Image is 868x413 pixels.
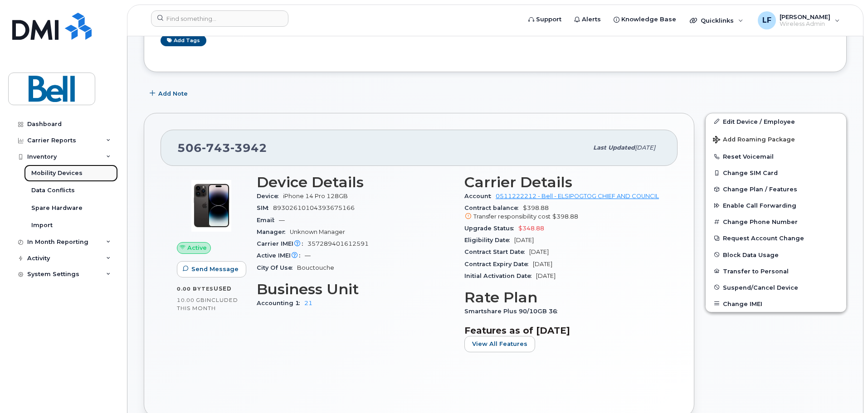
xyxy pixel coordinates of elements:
button: Transfer to Personal [706,263,846,279]
button: Add Roaming Package [706,130,846,148]
span: 357289401612591 [307,240,369,247]
a: 0511222212 - Bell - ELSIPOGTOG CHIEF AND COUNCIL [496,193,659,199]
button: Suspend/Cancel Device [706,279,846,296]
span: Bouctouche [297,264,334,271]
span: Active IMEI [257,252,305,259]
h3: Business Unit [257,281,454,297]
span: Carrier IMEI [257,240,307,247]
span: Suspend/Cancel Device [723,284,798,291]
span: [DATE] [529,248,549,255]
span: 89302610104393675166 [273,204,355,211]
a: Alerts [568,10,607,29]
span: [DATE] [536,272,556,279]
div: Quicklinks [683,11,750,29]
button: Block Data Usage [706,247,846,263]
span: SIM [257,204,273,211]
h3: Rate Plan [464,289,661,306]
span: Contract Expiry Date [464,261,533,267]
span: Support [536,15,561,24]
span: $398.88 [464,204,661,221]
span: 10.00 GB [177,297,205,303]
span: Active [187,243,207,252]
span: included this month [177,296,238,311]
h3: Device Details [257,174,454,190]
span: Upgrade Status [464,225,518,232]
button: Change Phone Number [706,214,846,230]
span: Accounting 1 [257,300,304,306]
span: Quicklinks [701,17,734,24]
div: Larry Francis [751,11,846,29]
a: Edit Device / Employee [706,113,846,130]
span: Send Message [191,265,239,273]
span: $348.88 [518,225,544,232]
span: Transfer responsibility cost [473,213,551,220]
span: Wireless Admin [780,20,830,28]
span: used [214,285,232,292]
button: Send Message [177,261,246,277]
span: $398.88 [552,213,578,220]
span: Eligibility Date [464,237,514,243]
span: View All Features [472,340,527,348]
a: Knowledge Base [607,10,683,29]
button: Request Account Change [706,230,846,246]
button: Reset Voicemail [706,148,846,165]
h3: Carrier Details [464,174,661,190]
span: Add Roaming Package [713,136,795,145]
span: 506 [177,141,267,155]
span: Change Plan / Features [723,186,797,193]
span: Contract balance [464,204,523,211]
span: 3942 [230,141,267,155]
input: Find something... [151,10,288,27]
span: [PERSON_NAME] [780,13,830,20]
a: Add tags [161,35,206,46]
span: Enable Call Forwarding [723,202,796,209]
button: Change IMEI [706,296,846,312]
button: View All Features [464,336,535,352]
span: 743 [202,141,230,155]
button: Add Note [144,86,195,102]
span: Initial Activation Date [464,272,536,279]
span: — [305,252,311,259]
img: image20231002-3703462-11aim6e.jpeg [184,179,239,233]
span: Knowledge Base [621,15,676,24]
a: 21 [304,300,312,306]
span: Contract Start Date [464,248,529,255]
span: Manager [257,228,290,235]
span: [DATE] [635,144,655,151]
span: Add Note [158,89,188,98]
span: [DATE] [514,237,534,243]
span: Alerts [582,15,601,24]
span: 0.00 Bytes [177,286,214,292]
span: City Of Use [257,264,297,271]
h3: Features as of [DATE] [464,325,661,336]
span: Smartshare Plus 90/10GB 36 [464,308,562,315]
span: Last updated [593,144,635,151]
span: Email [257,217,279,224]
span: Account [464,193,496,199]
span: — [279,217,285,224]
a: Support [522,10,568,29]
button: Change SIM Card [706,165,846,181]
span: iPhone 14 Pro 128GB [283,193,348,199]
span: LF [762,15,771,26]
span: [DATE] [533,261,552,267]
span: Device [257,193,283,199]
button: Change Plan / Features [706,181,846,197]
button: Enable Call Forwarding [706,197,846,214]
span: Unknown Manager [290,228,345,235]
